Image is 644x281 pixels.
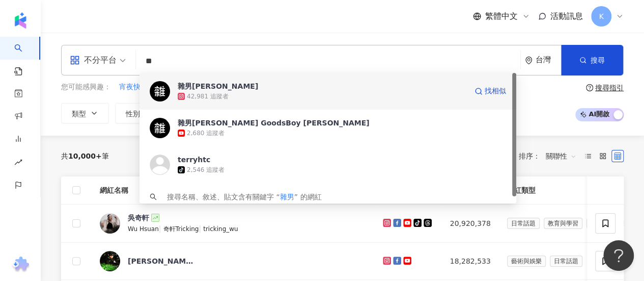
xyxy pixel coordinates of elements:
[550,256,582,267] span: 日常話題
[167,191,321,202] div: 搜尋名稱、敘述、貼文含有關鍵字 “ ” 的網紅
[14,37,35,76] a: search
[150,118,170,138] img: KOL Avatar
[178,118,370,128] div: 雜男[PERSON_NAME] GoodsBoy [PERSON_NAME]
[199,224,203,233] span: |
[178,155,210,165] div: terryhtc
[119,82,183,92] span: 宵夜快來高雄左營店
[442,243,499,280] td: 18,282,533
[519,148,582,164] div: 排序：
[150,81,170,101] img: KOL Avatar
[92,176,375,205] th: 網紅名稱
[203,225,238,233] span: tricking_wu
[586,218,607,229] span: 運動
[100,251,367,271] a: KOL Avatar[PERSON_NAME] [PERSON_NAME]
[163,225,199,233] span: 奇軒Tricking
[150,155,170,175] img: KOL Avatar
[280,193,294,201] span: 雜男
[525,57,533,64] span: environment
[11,257,31,273] img: chrome extension
[14,152,22,175] span: rise
[187,166,225,174] div: 2,546 追蹤者
[70,55,80,65] span: appstore
[12,12,29,29] img: logo icon
[599,11,603,22] span: K
[546,148,576,164] span: 關聯性
[603,240,634,271] iframe: Help Scout Beacon - Open
[68,152,102,160] span: 10,000+
[100,213,120,234] img: KOL Avatar
[187,129,225,138] div: 2,680 追蹤者
[544,218,582,229] span: 教育與學習
[61,103,109,123] button: 類型
[72,110,86,118] span: 類型
[474,81,506,101] a: 找相似
[187,92,229,101] div: 42,981 追蹤者
[178,81,258,91] div: 雜男[PERSON_NAME]
[591,56,605,64] span: 搜尋
[586,84,593,91] span: question-circle
[485,11,518,22] span: 繁體中文
[115,103,163,123] button: 性別
[595,84,624,92] div: 搜尋指引
[442,205,499,243] td: 20,920,378
[485,86,506,96] span: 找相似
[119,82,184,93] button: 宵夜快來高雄左營店
[159,224,163,233] span: |
[128,225,159,233] span: Wu Hsuan
[61,82,111,92] span: 您可能感興趣：
[126,110,140,118] span: 性別
[561,45,623,75] button: 搜尋
[507,218,540,229] span: 日常話題
[507,256,546,267] span: 藝術與娛樂
[128,256,194,266] div: [PERSON_NAME] [PERSON_NAME]
[100,213,367,234] a: KOL Avatar吳奇軒Wu Hsuan|奇軒Tricking|tricking_wu
[70,52,117,68] div: 不分平台
[550,11,583,21] span: 活動訊息
[128,213,149,223] div: 吳奇軒
[100,251,120,271] img: KOL Avatar
[150,193,157,200] span: search
[61,152,109,160] div: 共 筆
[536,56,561,64] div: 台灣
